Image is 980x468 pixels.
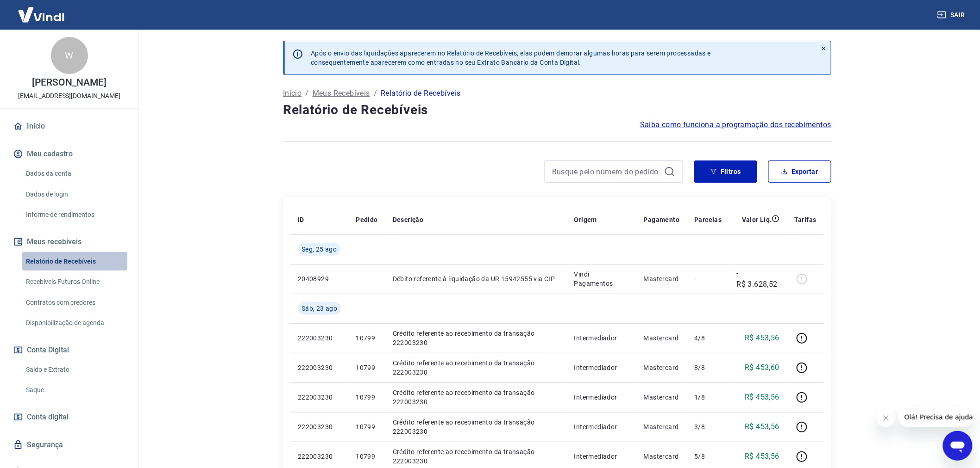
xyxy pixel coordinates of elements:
[745,421,780,432] p: R$ 453,56
[644,333,680,343] p: Mastercard
[298,274,341,283] p: 20408929
[22,252,127,271] a: Relatório de Recebíveis
[644,363,680,372] p: Mastercard
[11,407,127,427] a: Conta digital
[11,232,127,252] button: Meus recebíveis
[644,393,680,402] p: Mastercard
[11,340,127,360] button: Conta Digital
[393,215,424,224] p: Descrição
[695,393,722,402] p: 1/8
[313,88,370,99] a: Meus Recebíveis
[644,274,680,283] p: Mastercard
[298,422,341,431] p: 222003230
[393,388,559,406] p: Crédito referente ao recebimento da transação 222003230
[356,393,377,402] p: 10799
[943,431,973,461] iframe: Botão para abrir a janela de mensagens
[356,363,377,372] p: 10799
[374,88,377,99] p: /
[745,392,780,403] p: R$ 453,56
[694,160,757,183] button: Filtros
[311,49,711,67] p: Após o envio das liquidações aparecerem no Relatório de Recebíveis, elas podem demorar algumas ho...
[298,452,341,461] p: 222003230
[6,6,78,14] span: Olá! Precisa de ajuda?
[393,358,559,377] p: Crédito referente ao recebimento da transação 222003230
[27,411,69,424] span: Conta digital
[899,407,973,427] iframe: Mensagem da empresa
[356,333,377,343] p: 10799
[745,333,780,344] p: R$ 453,56
[644,422,680,431] p: Mastercard
[11,435,127,455] a: Segurança
[22,272,127,291] a: Recebíveis Futuros Online
[302,245,337,254] span: Seg, 25 ago
[22,185,127,204] a: Dados de login
[393,447,559,466] p: Crédito referente ao recebimento da transação 222003230
[742,215,772,224] p: Valor Líq.
[552,165,660,179] input: Busque pelo número do pedido
[298,215,304,224] p: ID
[574,333,629,343] p: Intermediador
[644,215,680,224] p: Pagamento
[695,274,722,283] p: -
[22,381,127,400] a: Saque
[298,363,341,372] p: 222003230
[381,88,460,99] p: Relatório de Recebíveis
[11,144,127,164] button: Meu cadastro
[794,215,817,224] p: Tarifas
[695,215,722,224] p: Parcelas
[574,452,629,461] p: Intermediador
[393,329,559,347] p: Crédito referente ao recebimento da transação 222003230
[574,270,629,288] p: Vindi Pagamentos
[574,422,629,431] p: Intermediador
[695,452,722,461] p: 5/8
[768,160,831,183] button: Exportar
[356,215,377,224] p: Pedido
[32,78,106,87] p: [PERSON_NAME]
[356,422,377,431] p: 10799
[298,393,341,402] p: 222003230
[51,37,88,74] div: W
[18,91,120,101] p: [EMAIL_ADDRESS][DOMAIN_NAME]
[574,215,597,224] p: Origem
[22,205,127,224] a: Informe de rendimentos
[695,363,722,372] p: 8/8
[305,88,308,99] p: /
[11,0,71,29] img: Vindi
[574,363,629,372] p: Intermediador
[644,452,680,461] p: Mastercard
[302,304,337,313] span: Sáb, 23 ago
[745,362,780,373] p: R$ 453,60
[745,451,780,462] p: R$ 453,56
[22,293,127,312] a: Contratos com credores
[393,418,559,436] p: Crédito referente ao recebimento da transação 222003230
[298,333,341,343] p: 222003230
[640,119,831,130] a: Saiba como funciona a programação dos recebimentos
[695,333,722,343] p: 4/8
[574,393,629,402] p: Intermediador
[22,314,127,333] a: Disponibilização de agenda
[936,6,969,24] button: Sair
[283,88,302,99] a: Início
[877,409,895,427] iframe: Fechar mensagem
[283,101,831,119] h4: Relatório de Recebíveis
[737,268,779,290] p: -R$ 3.628,52
[22,164,127,183] a: Dados da conta
[695,422,722,431] p: 3/8
[22,360,127,379] a: Saldo e Extrato
[11,116,127,136] a: Início
[393,274,559,283] p: Débito referente à liquidação da UR 15942555 via CIP
[356,452,377,461] p: 10799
